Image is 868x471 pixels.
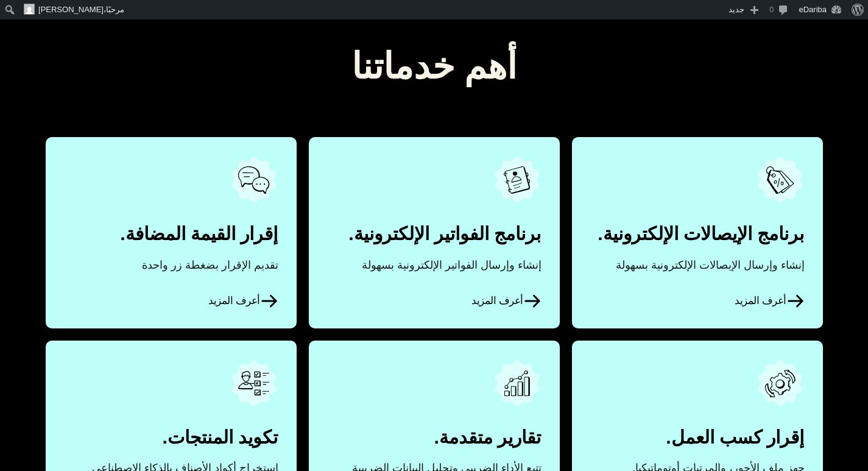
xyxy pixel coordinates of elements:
[735,292,804,310] span: أعرف المزيد
[208,292,278,310] span: أعرف المزيد
[46,137,297,328] a: أعرف المزيد
[208,44,659,88] h2: أهم خدماتنا
[572,137,823,328] a: أعرف المزيد
[309,137,560,328] a: أعرف المزيد
[471,292,541,310] span: أعرف المزيد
